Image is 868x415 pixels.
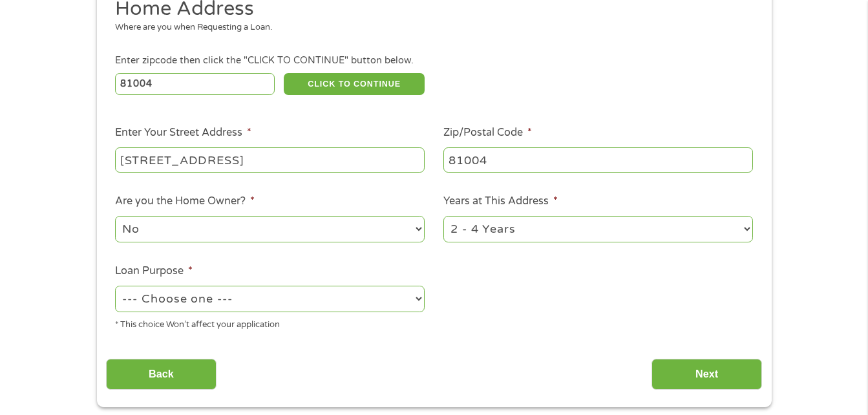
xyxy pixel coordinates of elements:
input: Next [651,359,762,390]
label: Zip/Postal Code [443,126,532,140]
div: * This choice Won’t affect your application [115,314,425,332]
input: Enter Zipcode (e.g 01510) [115,73,275,95]
div: Enter zipcode then click the "CLICK TO CONTINUE" button below. [115,54,752,68]
input: 1 Main Street [115,147,425,172]
label: Enter Your Street Address [115,126,251,140]
input: Back [106,359,217,390]
label: Are you the Home Owner? [115,195,255,208]
button: CLICK TO CONTINUE [284,73,425,95]
div: Where are you when Requesting a Loan. [115,21,743,34]
label: Loan Purpose [115,264,193,278]
label: Years at This Address [443,195,558,208]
